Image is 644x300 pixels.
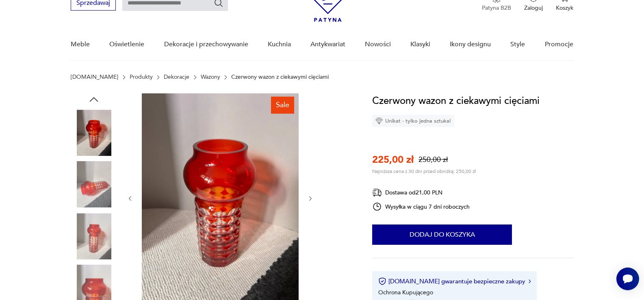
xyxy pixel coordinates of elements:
a: Kuchnia [268,29,291,60]
p: Koszyk [556,4,573,12]
a: Produkty [130,74,153,80]
li: Ochrona Kupującego [378,289,433,296]
button: Dodaj do koszyka [372,224,512,245]
div: Sale [271,97,294,114]
a: Antykwariat [310,29,345,60]
a: Nowości [365,29,391,60]
a: Dekoracje i przechowywanie [164,29,248,60]
img: Ikona diamentu [375,117,383,125]
a: Dekoracje [164,74,189,80]
img: Zdjęcie produktu Czerwony wazon z ciekawymi cięciami [71,162,117,208]
p: Zaloguj [524,4,543,12]
h1: Czerwony wazon z ciekawymi cięciami [372,93,540,109]
a: Meble [71,29,90,60]
div: Dostawa od 21,00 PLN [372,188,470,198]
a: Style [510,29,525,60]
iframe: Smartsupp widget button [616,268,639,290]
p: 225,00 zł [372,153,414,166]
p: Najniższa cena z 30 dni przed obniżką: 250,00 zł [372,168,476,175]
a: Klasyki [410,29,430,60]
p: 250,00 zł [418,155,448,165]
a: Promocje [545,29,573,60]
p: Patyna B2B [482,4,511,12]
a: Oświetlenie [109,29,144,60]
img: Zdjęcie produktu Czerwony wazon z ciekawymi cięciami [71,213,117,259]
img: Ikona strzałki w prawo [529,279,531,283]
div: Unikat - tylko jedna sztuka! [372,115,454,127]
button: [DOMAIN_NAME] gwarantuje bezpieczne zakupy [378,277,531,285]
p: Czerwony wazon z ciekawymi cięciami [231,74,329,80]
a: Ikony designu [450,29,491,60]
div: Wysyłka w ciągu 7 dni roboczych [372,202,470,212]
a: [DOMAIN_NAME] [71,74,118,80]
a: Sprzedawaj [71,1,116,6]
img: Zdjęcie produktu Czerwony wazon z ciekawymi cięciami [71,110,117,156]
img: Ikona dostawy [372,188,382,198]
a: Wazony [201,74,220,80]
img: Ikona certyfikatu [378,277,386,285]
